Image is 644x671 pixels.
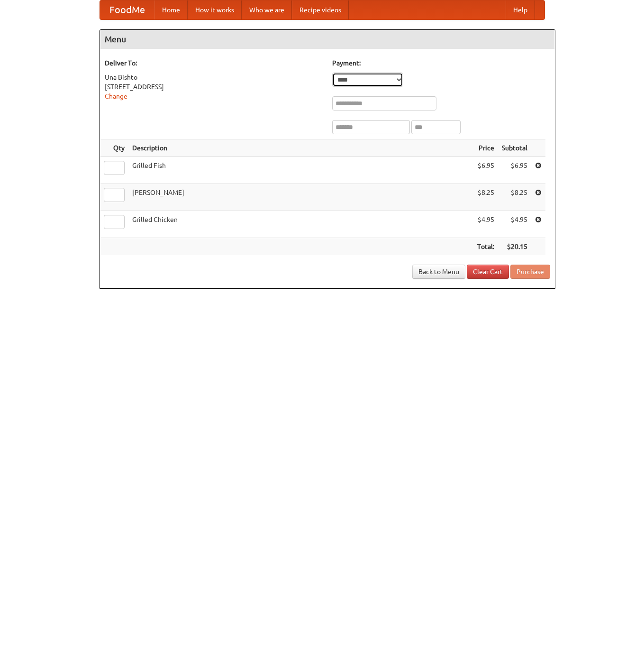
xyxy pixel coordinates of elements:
th: Qty [100,139,128,157]
th: Price [473,139,498,157]
a: FoodMe [100,0,154,19]
th: Description [128,139,473,157]
td: $4.95 [498,211,531,238]
h5: Deliver To: [105,58,323,68]
td: $8.25 [498,184,531,211]
td: $6.95 [498,157,531,184]
a: Back to Menu [412,265,465,279]
a: Who we are [242,0,292,19]
td: [PERSON_NAME] [128,184,473,211]
td: Grilled Fish [128,157,473,184]
td: $6.95 [473,157,498,184]
div: Una Bishto [105,73,323,82]
a: Recipe videos [292,0,349,19]
a: Home [154,0,188,19]
td: Grilled Chicken [128,211,473,238]
th: $20.15 [498,238,531,256]
th: Total: [473,238,498,256]
td: $4.95 [473,211,498,238]
a: Clear Cart [467,265,509,279]
a: How it works [188,0,242,19]
h5: Payment: [332,58,550,68]
a: Change [105,92,127,100]
th: Subtotal [498,139,531,157]
a: Help [506,0,535,19]
button: Purchase [510,265,550,279]
div: [STREET_ADDRESS] [105,82,323,92]
h4: Menu [100,30,555,49]
td: $8.25 [473,184,498,211]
